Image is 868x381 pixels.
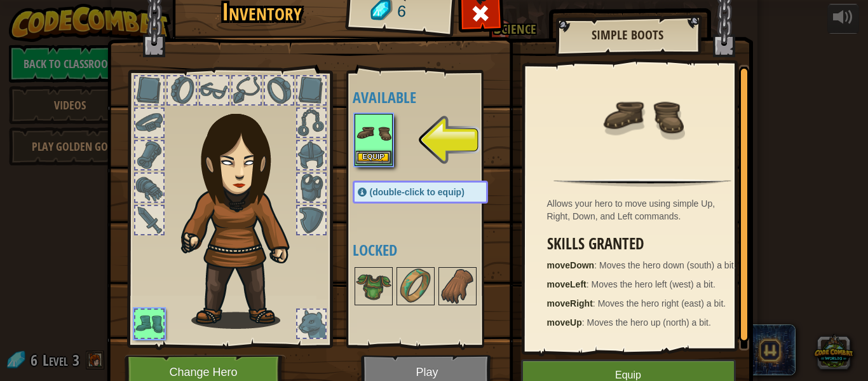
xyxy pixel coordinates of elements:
div: Allows your hero to move using simple Up, Right, Down, and Left commands. [547,197,744,223]
strong: moveDown [547,260,595,270]
h4: Available [353,89,513,106]
img: portrait.png [601,74,684,157]
h3: Skills Granted [547,235,744,253]
strong: moveUp [547,317,582,328]
img: hr.png [553,179,731,187]
strong: moveLeft [547,279,587,289]
span: Moves the hero down (south) a bit. [599,260,736,270]
span: : [594,260,599,270]
h4: Locked [353,242,513,258]
span: : [587,279,592,289]
img: portrait.png [398,268,433,304]
img: portrait.png [356,115,391,151]
img: guardian_hair.png [175,95,312,329]
span: : [582,317,587,328]
strong: moveRight [547,298,593,308]
h2: Simple Boots [568,28,688,42]
span: Moves the hero right (east) a bit. [598,298,726,308]
button: Equip [356,151,391,164]
span: (double-click to equip) [370,187,465,197]
span: Moves the hero left (west) a bit. [592,279,715,289]
img: portrait.png [356,268,391,304]
span: : [593,298,598,308]
span: Moves the hero up (north) a bit. [587,317,711,328]
img: portrait.png [440,268,475,304]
